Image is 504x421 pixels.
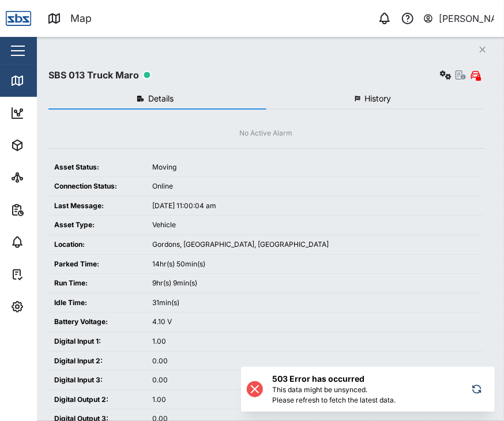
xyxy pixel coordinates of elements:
div: Dashboard [30,107,82,119]
div: 1.00 [152,394,478,405]
div: Alarms [30,236,66,249]
div: Asset Status: [54,162,141,173]
div: Digital Output 2: [54,394,141,405]
div: Digital Input 2: [54,356,141,367]
div: 14hr(s) 50min(s) [152,259,478,270]
div: Run Time: [54,278,141,289]
div: Location: [54,239,141,250]
div: Assets [30,139,66,152]
div: Parked Time: [54,259,141,270]
div: Tasks [30,268,62,281]
div: 0.00 [152,356,478,367]
div: Vehicle [152,220,478,231]
div: Map [30,74,56,87]
div: SBS 013 Truck Maro [48,68,139,82]
div: Connection Status: [54,181,141,192]
div: This data might be unsynced. [272,385,396,396]
h6: 503 Error has occurred [272,373,396,385]
div: No Active Alarm [240,128,293,139]
div: [PERSON_NAME] [439,12,495,26]
div: 0.00 [152,375,478,386]
div: 9hr(s) 9min(s) [152,278,478,289]
div: Asset Type: [54,220,141,231]
div: Last Message: [54,201,141,212]
div: 4.10 V [152,317,478,328]
div: Digital Input 3: [54,375,141,386]
div: Moving [152,162,478,173]
div: [DATE] 11:00:04 am [152,201,478,212]
div: Battery Voltage: [54,317,141,328]
div: Online [152,181,478,192]
div: Reports [30,204,69,216]
div: 31min(s) [152,298,478,309]
div: Please refresh to fetch the latest data. [272,395,396,406]
div: Idle Time: [54,298,141,309]
div: Sites [30,171,58,184]
span: History [364,95,391,103]
div: Digital Input 1: [54,336,141,347]
div: Map [70,10,92,26]
div: 1.00 [152,336,478,347]
span: Details [148,95,174,103]
button: [PERSON_NAME] [423,10,495,27]
div: Settings [30,300,71,313]
div: Gordons, [GEOGRAPHIC_DATA], [GEOGRAPHIC_DATA] [152,239,478,250]
img: Main Logo [6,6,31,31]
